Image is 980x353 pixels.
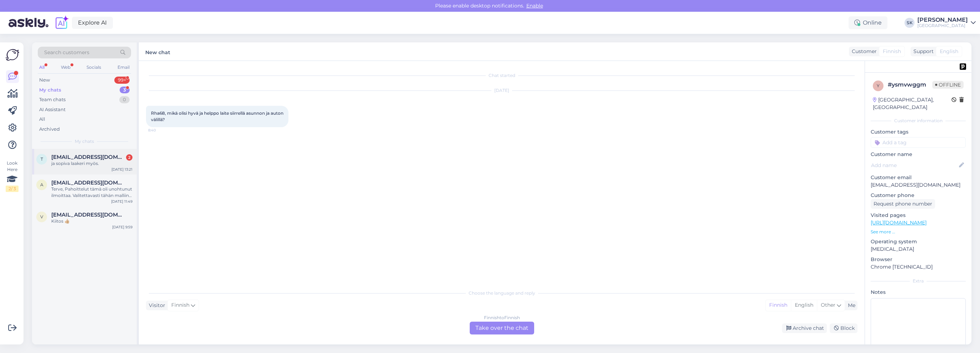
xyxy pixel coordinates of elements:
div: My chats [39,87,61,94]
span: V [40,214,43,219]
div: 3 [120,87,130,94]
div: 2 [126,154,132,161]
span: My chats [75,138,94,145]
div: Chat started [146,72,857,79]
a: Explore AI [72,17,113,29]
div: [DATE] 13:21 [111,167,132,172]
div: Online [849,16,887,29]
div: [PERSON_NAME] [917,17,968,23]
span: Finnish [171,301,189,309]
span: Other [821,302,835,308]
div: Visitor [146,302,165,309]
div: Terve, Pahoittelut tämä oli unohtunut ilmoittaa. Valitettavasti tähän malliin ei ole saatavilla s... [51,186,132,199]
div: 0 [119,96,130,103]
span: a [40,182,43,187]
span: Finnish [883,48,901,55]
div: # ysmvwggm [888,81,932,89]
div: AI Assistant [39,106,66,113]
p: Customer phone [871,192,966,199]
div: Kiitos 👍🏼 [51,218,132,224]
span: 8:40 [148,128,175,133]
p: Customer name [871,151,966,158]
p: [MEDICAL_DATA] [871,245,966,253]
div: Me [845,302,855,309]
div: Support [911,48,934,55]
p: Operating system [871,238,966,245]
div: Customer [849,48,877,55]
img: explore-ai [54,15,69,30]
div: [GEOGRAPHIC_DATA] [917,23,968,28]
div: [DATE] [146,87,857,94]
div: SK [905,18,914,28]
a: [PERSON_NAME][GEOGRAPHIC_DATA] [917,17,976,28]
span: Enable [524,2,545,9]
a: [URL][DOMAIN_NAME] [871,219,927,226]
input: Add a tag [871,137,966,148]
div: All [39,116,45,123]
span: taisto.vieltojarv@gmail.com [51,154,125,160]
div: English [791,300,817,311]
p: Visited pages [871,212,966,219]
div: Block [830,323,857,333]
div: Finnish [766,300,791,311]
p: [EMAIL_ADDRESS][DOMAIN_NAME] [871,181,966,189]
div: Archive chat [782,323,827,333]
span: Rha68, mikä olisi hyvä ja helppo laite siirrellä asunnon ja auton välillä? [151,110,285,122]
div: Take over the chat [470,322,534,334]
p: See more ... [871,229,966,235]
p: Customer tags [871,128,966,136]
img: Askly Logo [6,48,19,62]
div: New [39,77,50,84]
div: ja sopiva laakeri myös. [51,160,132,167]
div: Email [116,63,131,72]
div: Socials [85,63,103,72]
div: Web [59,63,72,72]
div: [GEOGRAPHIC_DATA], [GEOGRAPHIC_DATA] [873,96,952,111]
p: Chrome [TECHNICAL_ID] [871,263,966,271]
div: 2 / 3 [6,186,19,192]
div: [DATE] 11:49 [111,199,132,204]
span: t [41,156,43,162]
div: All [38,63,46,72]
div: Look Here [6,160,19,192]
span: Ville.j.nikula@gmail.com [51,212,125,218]
p: Browser [871,256,966,263]
div: Choose the language and reply [146,290,857,296]
div: Team chats [39,96,66,103]
div: Finnish to Finnish [484,315,520,321]
div: 99+ [114,77,130,84]
p: Customer email [871,174,966,181]
div: Request phone number [871,199,935,209]
div: Customer information [871,118,966,124]
label: New chat [145,47,170,56]
img: pd [960,63,966,70]
span: Search customers [44,49,89,56]
div: [DATE] 9:59 [112,224,132,230]
div: Extra [871,278,966,284]
p: Notes [871,289,966,296]
span: English [940,48,958,55]
span: Offline [932,81,964,89]
span: aeesiren@gmail.com [51,180,125,186]
div: Archived [39,126,60,133]
span: y [877,83,880,88]
input: Add name [871,161,958,169]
